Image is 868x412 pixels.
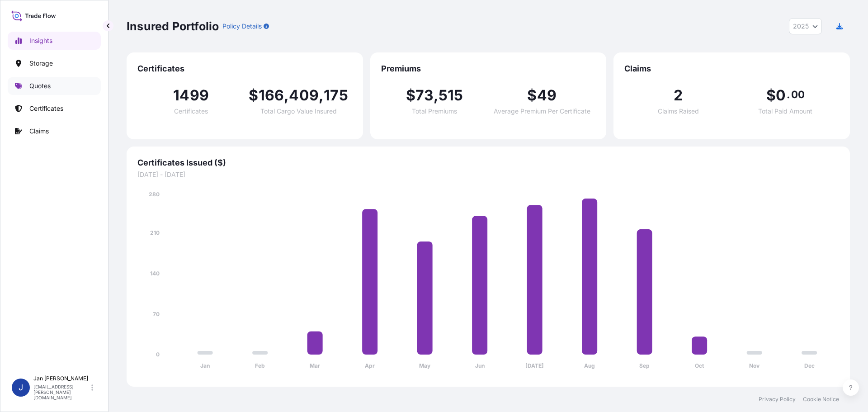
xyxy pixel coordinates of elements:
[249,88,258,103] span: $
[494,108,590,114] span: Average Premium Per Certificate
[8,77,101,95] a: Quotes
[29,127,49,136] p: Claims
[284,88,289,103] span: ,
[789,18,822,34] button: Year Selector
[525,362,544,369] tspan: [DATE]
[8,32,101,50] a: Insights
[319,88,324,103] span: ,
[33,375,90,382] p: Jan [PERSON_NAME]
[381,63,596,74] span: Premiums
[289,88,319,103] span: 409
[137,170,839,179] span: [DATE] - [DATE]
[804,362,815,369] tspan: Dec
[412,108,457,114] span: Total Premiums
[173,88,209,103] span: 1499
[255,362,265,369] tspan: Feb
[475,362,485,369] tspan: Jun
[310,362,320,369] tspan: Mar
[537,88,557,103] span: 49
[439,88,463,103] span: 515
[791,91,805,98] span: 00
[415,88,433,103] span: 73
[406,88,415,103] span: $
[749,362,760,369] tspan: Nov
[260,108,337,114] span: Total Cargo Value Insured
[674,88,683,103] span: 2
[8,122,101,140] a: Claims
[758,108,812,114] span: Total Paid Amount
[658,108,699,114] span: Claims Raised
[137,63,352,74] span: Certificates
[29,81,51,90] p: Quotes
[419,362,431,369] tspan: May
[29,59,53,68] p: Storage
[793,22,809,31] span: 2025
[33,384,90,400] p: [EMAIL_ADDRESS][PERSON_NAME][DOMAIN_NAME]
[150,270,160,277] tspan: 140
[527,88,537,103] span: $
[153,311,160,317] tspan: 70
[150,229,160,236] tspan: 210
[787,91,790,98] span: .
[8,99,101,118] a: Certificates
[259,88,284,103] span: 166
[803,396,839,403] a: Cookie Notice
[365,362,375,369] tspan: Apr
[584,362,595,369] tspan: Aug
[759,396,796,403] a: Privacy Policy
[8,54,101,72] a: Storage
[127,19,219,33] p: Insured Portfolio
[222,22,262,31] p: Policy Details
[776,88,786,103] span: 0
[639,362,650,369] tspan: Sep
[200,362,210,369] tspan: Jan
[29,36,52,45] p: Insights
[324,88,348,103] span: 175
[434,88,439,103] span: ,
[766,88,776,103] span: $
[149,191,160,198] tspan: 280
[624,63,839,74] span: Claims
[29,104,63,113] p: Certificates
[174,108,208,114] span: Certificates
[695,362,704,369] tspan: Oct
[137,157,839,168] span: Certificates Issued ($)
[19,383,23,392] span: J
[156,351,160,358] tspan: 0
